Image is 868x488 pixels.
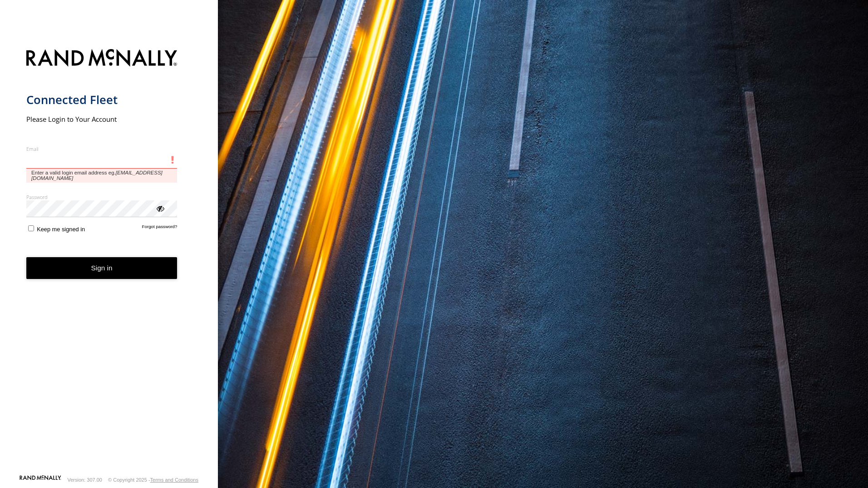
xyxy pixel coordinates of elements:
form: main [26,44,192,474]
a: Forgot password? [142,224,178,233]
span: Enter a valid login email address eg. [26,169,178,183]
input: Keep me signed in [28,225,34,231]
label: Password [26,194,178,200]
em: [EMAIL_ADDRESS][DOMAIN_NAME] [31,170,163,181]
button: Sign in [26,257,178,279]
div: ViewPassword [155,204,164,213]
span: Keep me signed in [37,226,85,233]
label: Email [26,145,178,152]
div: © Copyright 2025 - [108,477,198,483]
div: Version: 307.00 [68,477,102,483]
h2: Please Login to Your Account [26,115,178,124]
h1: Connected Fleet [26,92,178,107]
a: Terms and Conditions [150,477,198,483]
a: Visit our Website [20,475,61,484]
img: Rand McNally [26,47,178,70]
